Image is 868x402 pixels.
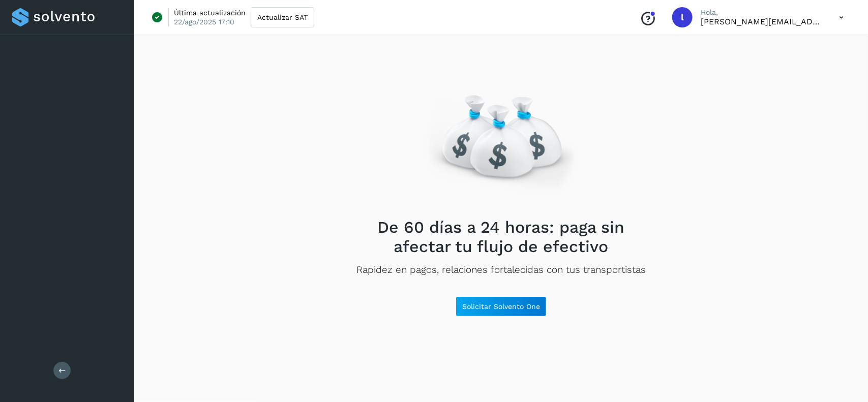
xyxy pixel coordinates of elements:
[456,296,547,317] button: Solicitar Solvento One
[174,17,234,26] p: 22/ago/2025 17:10
[701,17,823,26] p: laura.cabrera@seacargo.com
[251,7,314,27] button: Actualizar SAT
[462,303,540,310] span: Solicitar Solvento One
[356,218,646,257] h2: De 60 días a 24 horas: paga sin afectar tu flujo de efectivo
[356,264,646,276] p: Rapidez en pagos, relaciones fortalecidas con tus transportistas
[257,14,308,21] span: Actualizar SAT
[701,8,823,17] p: Hola,
[413,60,589,209] img: Empty state image
[174,8,246,17] p: Última actualización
